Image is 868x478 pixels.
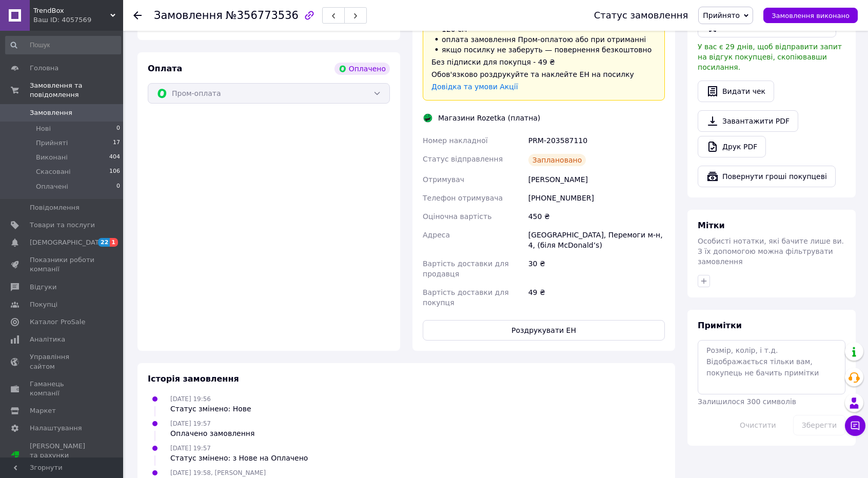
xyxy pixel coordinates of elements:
span: Вартість доставки для продавця [423,260,509,278]
span: Примітки [698,321,742,330]
a: Завантажити PDF [698,110,798,132]
div: 49 ₴ [526,283,667,312]
span: 404 [109,153,120,162]
span: Товари та послуги [30,221,95,230]
a: Друк PDF [698,136,766,157]
div: Статус змінено: з Нове на Оплачено [170,453,308,463]
div: Оплачено замовлення [170,428,254,439]
span: Каталог ProSale [30,317,85,327]
span: №356773536 [226,9,299,22]
span: Гаманець компанії [30,380,95,398]
div: Ваш ID: 4057569 [33,15,123,25]
span: Налаштування [30,424,82,433]
span: Телефон отримувача [423,194,503,202]
span: Покупці [30,300,57,309]
span: [DATE] 19:57 [170,420,211,427]
span: TrendBox [33,6,110,15]
div: [PERSON_NAME] [526,170,667,189]
span: Номер накладної [423,136,488,145]
span: Залишилося 300 символів [698,397,796,406]
span: Замовлення виконано [772,12,850,19]
span: Оплата [148,64,182,73]
div: Оплачено [334,63,390,75]
span: Статус відправлення [423,155,503,163]
span: Вартість доставки для покупця [423,288,509,307]
span: Повідомлення [30,203,80,212]
span: Аналітика [30,335,65,344]
span: Замовлення [30,108,72,117]
a: Довідка та умови Акції [431,83,518,91]
div: Повернутися назад [133,10,142,21]
button: Замовлення виконано [763,8,858,23]
span: [DATE] 19:56 [170,395,211,403]
li: оплата замовлення Пром-оплатою або при отриманні [431,34,656,45]
span: [DATE] 19:58, [PERSON_NAME] [170,469,266,476]
button: Видати чек [698,81,774,102]
span: Адреса [423,231,450,239]
button: Чат з покупцем [845,415,865,436]
span: 1 [110,238,118,247]
span: 0 [116,124,120,133]
span: Прийняті [36,138,68,148]
button: Повернути гроші покупцеві [698,166,836,187]
button: Роздрукувати ЕН [423,320,665,341]
span: Виконані [36,153,68,162]
div: Заплановано [528,154,586,166]
div: 30 ₴ [526,254,667,283]
span: Отримувач [423,175,464,184]
li: якщо посилку не заберуть — повернення безкоштовно [431,45,656,55]
span: 0 [116,182,120,191]
span: [DATE] 19:57 [170,445,211,452]
span: Історія замовлення [148,374,239,384]
div: Обов'язково роздрукуйте та наклейте ЕН на посилку [431,69,656,79]
div: [GEOGRAPHIC_DATA], Перемоги м-н, 4, (біля McDonald’s) [526,226,667,254]
span: Прийнято [703,11,740,19]
div: PRM-203587110 [526,131,667,150]
span: 17 [113,138,120,148]
span: Скасовані [36,167,71,176]
div: Статус змінено: Нове [170,404,251,414]
span: Особисті нотатки, які бачите лише ви. З їх допомогою можна фільтрувати замовлення [698,237,844,266]
span: Замовлення та повідомлення [30,81,123,99]
span: 22 [98,238,110,247]
div: Магазини Rozetka (платна) [436,113,543,123]
span: [DEMOGRAPHIC_DATA] [30,238,106,247]
span: Замовлення [154,9,223,22]
span: Оплачені [36,182,68,191]
span: 106 [109,167,120,176]
span: Відгуки [30,283,56,292]
span: Головна [30,64,58,73]
div: Статус замовлення [594,10,688,21]
div: Без підписки для покупця - 49 ₴ [431,57,656,67]
div: 450 ₴ [526,207,667,226]
input: Пошук [5,36,121,54]
span: Оціночна вартість [423,212,491,221]
span: [PERSON_NAME] та рахунки [30,442,95,470]
div: [PHONE_NUMBER] [526,189,667,207]
span: У вас є 29 днів, щоб відправити запит на відгук покупцеві, скопіювавши посилання. [698,43,842,71]
span: Маркет [30,406,56,415]
span: Нові [36,124,51,133]
span: Мітки [698,221,725,230]
span: Показники роботи компанії [30,255,95,274]
span: Управління сайтом [30,352,95,371]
